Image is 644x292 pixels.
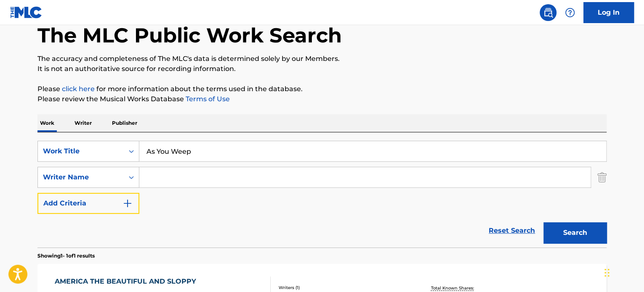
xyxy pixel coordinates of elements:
div: Work Title [43,146,119,156]
button: Search [543,222,607,243]
p: Work [37,114,57,132]
a: click here [62,85,95,93]
a: Log In [583,2,634,23]
p: Writer [72,114,94,132]
div: Writers ( 1 ) [279,284,406,291]
p: The accuracy and completeness of The MLC's data is determined solely by our Members. [37,54,607,64]
h1: The MLC Public Work Search [37,23,342,48]
button: Add Criteria [37,193,139,214]
img: search [543,8,553,18]
div: Drag [604,260,609,285]
p: Publisher [109,114,140,132]
img: MLC Logo [10,6,43,18]
a: Reset Search [484,221,539,240]
div: Help [562,4,578,21]
div: AMERICA THE BEAUTIFUL AND SLOPPY [55,276,200,287]
a: Public Search [540,4,556,21]
p: Please for more information about the terms used in the database. [37,84,607,94]
a: Terms of Use [184,95,230,103]
p: It is not an authoritative source for recording information. [37,64,607,74]
iframe: Chat Widget [602,252,644,292]
p: Total Known Shares: [431,285,476,291]
img: help [565,8,575,18]
p: Please review the Musical Works Database [37,94,607,104]
img: Delete Criterion [597,167,607,188]
form: Search Form [37,141,607,247]
div: Writer Name [43,172,119,182]
p: Showing 1 - 1 of 1 results [37,252,95,260]
img: 9d2ae6d4665cec9f34b9.svg [122,198,133,208]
